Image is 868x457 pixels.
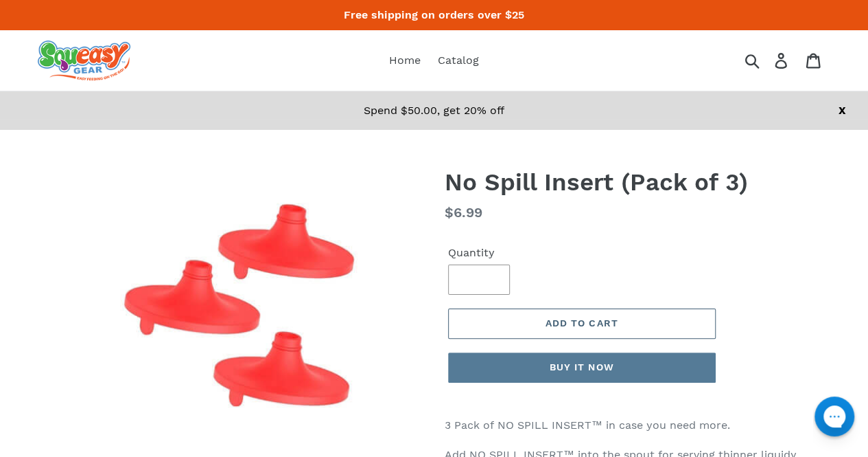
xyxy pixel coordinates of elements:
[448,353,716,383] button: Buy it now
[38,41,130,80] img: squeasy gear snacker portable food pouch
[389,54,421,67] span: Home
[445,168,808,197] h1: No Spill Insert (Pack of 3)
[438,54,479,67] span: Catalog
[382,50,427,71] a: Home
[445,204,482,221] span: $6.99
[545,317,618,328] span: Add to cart
[448,309,716,339] button: Add to cart
[445,417,808,434] p: 3 Pack of NO SPILL INSERT™ in case you need more.
[838,104,846,117] a: X
[431,50,486,71] a: Catalog
[448,245,510,261] label: Quantity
